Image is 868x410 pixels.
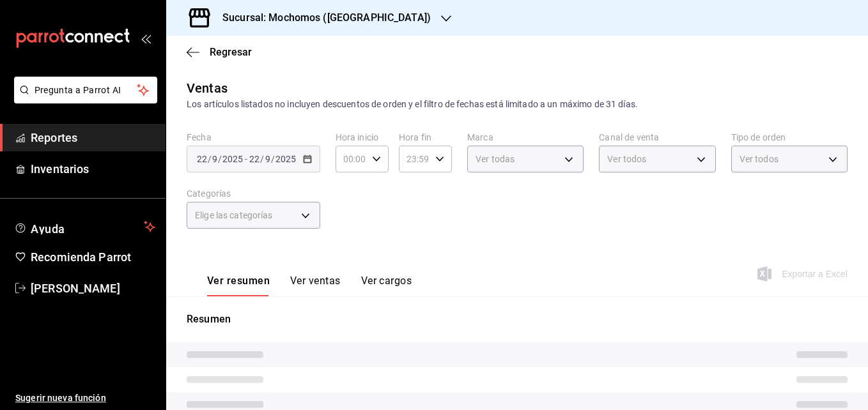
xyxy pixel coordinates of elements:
[208,154,212,164] span: /
[607,153,646,165] span: Ver todos
[599,133,715,142] label: Canal de venta
[467,133,584,142] label: Marca
[260,154,264,164] span: /
[9,93,157,106] a: Pregunta a Parrot AI
[212,154,218,164] input: --
[187,312,848,327] p: Resumen
[290,275,341,296] button: Ver ventas
[740,153,779,165] span: Ver todos
[31,160,155,178] span: Inventarios
[31,248,155,266] span: Recomienda Parrot
[14,77,157,103] button: Pregunta a Parrot AI
[207,275,412,296] div: navigation tabs
[731,133,848,142] label: Tipo de orden
[195,209,273,222] span: Elige las categorías
[15,391,155,405] span: Sugerir nueva función
[245,154,247,164] span: -
[361,275,412,296] button: Ver cargos
[399,133,452,142] label: Hora fin
[212,10,431,26] h3: Sucursal: Mochomos ([GEOGRAPHIC_DATA])
[187,133,320,142] label: Fecha
[218,154,222,164] span: /
[31,280,155,297] span: [PERSON_NAME]
[336,133,389,142] label: Hora inicio
[275,154,297,164] input: ----
[35,84,137,97] span: Pregunta a Parrot AI
[187,189,320,198] label: Categorías
[265,154,271,164] input: --
[187,79,228,98] div: Ventas
[222,154,244,164] input: ----
[207,275,270,296] button: Ver resumen
[210,46,252,58] span: Regresar
[249,154,260,164] input: --
[196,154,208,164] input: --
[271,154,275,164] span: /
[31,219,139,234] span: Ayuda
[141,33,151,43] button: open_drawer_menu
[187,46,252,58] button: Regresar
[187,98,848,111] div: Los artículos listados no incluyen descuentos de orden y el filtro de fechas está limitado a un m...
[31,129,155,146] span: Reportes
[476,153,515,165] span: Ver todas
